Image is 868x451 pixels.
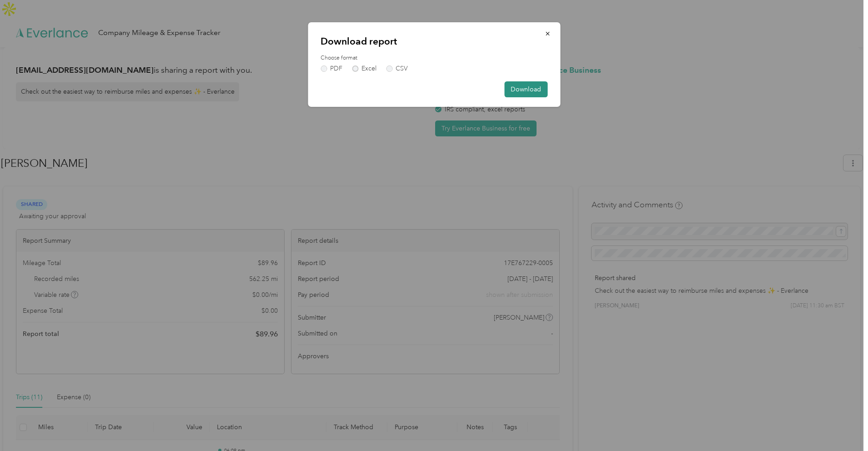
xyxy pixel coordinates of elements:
[386,65,408,72] label: CSV
[321,65,342,72] label: PDF
[321,54,547,62] label: Choose format
[504,81,547,97] button: Download
[352,65,376,72] label: Excel
[321,35,547,48] p: Download report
